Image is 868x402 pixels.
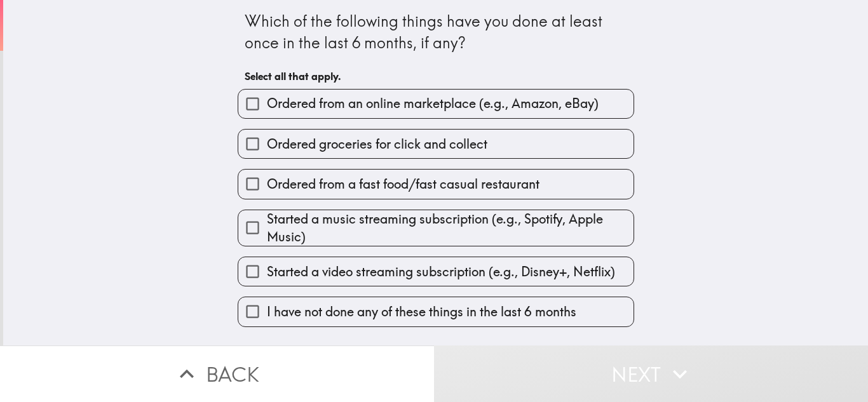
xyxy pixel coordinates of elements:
[267,95,599,112] span: Ordered from an online marketplace (e.g., Amazon, eBay)
[238,297,634,326] button: I have not done any of these things in the last 6 months
[245,69,627,83] h6: Select all that apply.
[434,345,868,402] button: Next
[245,11,627,53] div: Which of the following things have you done at least once in the last 6 months, if any?
[267,303,576,321] span: I have not done any of these things in the last 6 months
[267,210,634,246] span: Started a music streaming subscription (e.g., Spotify, Apple Music)
[238,170,634,198] button: Ordered from a fast food/fast casual restaurant
[238,257,634,286] button: Started a video streaming subscription (e.g., Disney+, Netflix)
[238,130,634,158] button: Ordered groceries for click and collect
[267,263,615,281] span: Started a video streaming subscription (e.g., Disney+, Netflix)
[238,210,634,246] button: Started a music streaming subscription (e.g., Spotify, Apple Music)
[267,175,539,193] span: Ordered from a fast food/fast casual restaurant
[267,135,487,153] span: Ordered groceries for click and collect
[238,90,634,118] button: Ordered from an online marketplace (e.g., Amazon, eBay)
